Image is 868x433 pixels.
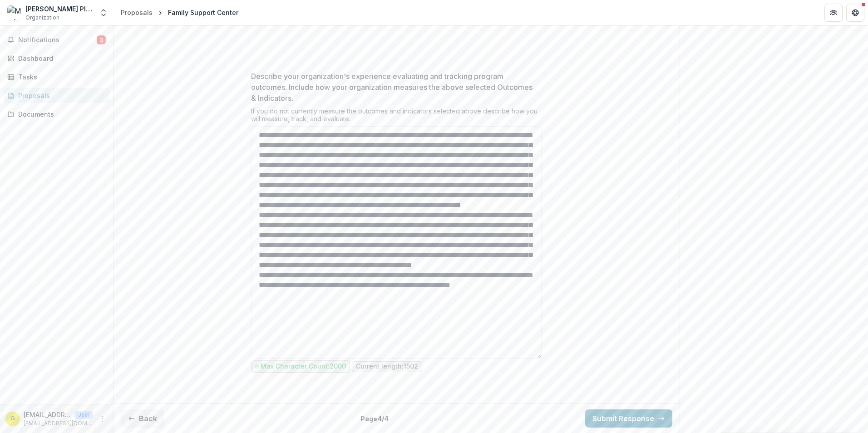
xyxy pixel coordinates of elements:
p: [EMAIL_ADDRESS][DOMAIN_NAME] [24,410,71,419]
p: User [74,411,93,419]
button: Notifications3 [4,33,109,47]
div: grants@madonnaplace.org [10,416,15,422]
span: Notifications [18,36,97,44]
a: Proposals [117,6,156,19]
div: Proposals [121,8,153,17]
button: Get Help [846,4,864,22]
a: Dashboard [4,51,109,66]
p: [EMAIL_ADDRESS][DOMAIN_NAME] [24,419,93,428]
div: Documents [18,109,102,119]
div: If you do not currently measure the outcomes and indicators selected above describe how you will ... [251,107,542,126]
img: Madonna Place, Inc. [7,5,22,20]
a: Proposals [4,88,109,103]
button: More [97,413,108,424]
div: Proposals [18,91,102,100]
div: [PERSON_NAME] Place, Inc. [25,4,94,14]
div: Tasks [18,72,102,82]
p: Max Character Count: 2000 [261,363,346,370]
p: Describe your organization's experience evaluating and tracking program outcomes. Include how you... [251,71,536,103]
span: Organization [25,14,59,22]
button: Back [121,409,164,428]
p: Current length: 1502 [356,363,418,370]
div: Dashboard [18,54,102,63]
button: Open entity switcher [97,4,110,22]
nav: breadcrumb [117,6,242,19]
a: Tasks [4,69,109,84]
button: Partners [824,4,843,22]
p: Page 4 / 4 [360,414,389,423]
div: Family Support Center [168,8,238,17]
button: Submit Response [585,409,672,428]
a: Documents [4,107,109,122]
span: 3 [97,35,106,44]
